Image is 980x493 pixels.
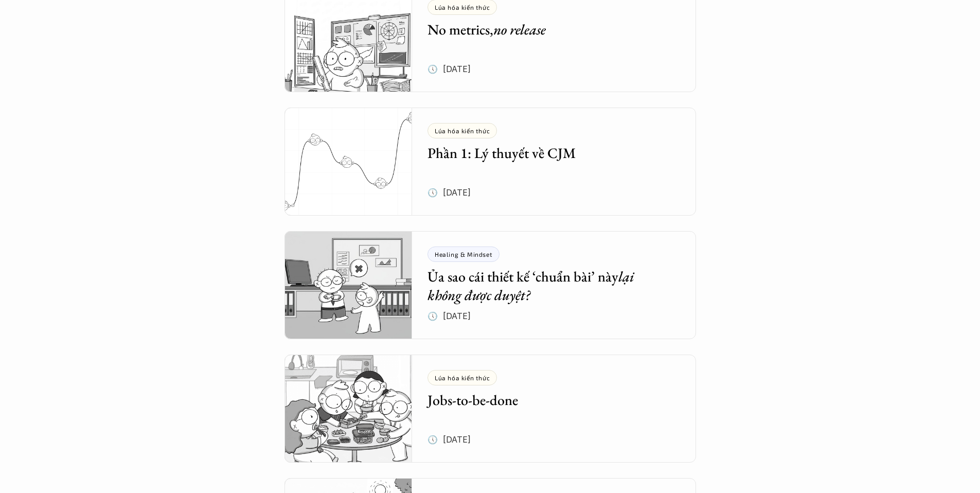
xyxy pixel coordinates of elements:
[427,267,637,304] em: lại không được duyệt?
[493,20,546,39] em: no release
[427,432,471,447] p: 🕔 [DATE]
[284,231,696,339] a: Healing & MindsetỦa sao cái thiết kế ‘chuẩn bài’ nàylại không được duyệt?🕔 [DATE]
[427,185,471,200] p: 🕔 [DATE]
[435,251,492,258] p: Healing & Mindset
[284,355,696,463] a: Lúa hóa kiến thứcJobs-to-be-done🕔 [DATE]
[427,144,665,162] h5: Phần 1: Lý thuyết về CJM
[427,20,665,39] h5: No metrics,
[435,127,490,134] p: Lúa hóa kiến thức
[427,267,665,305] h5: Ủa sao cái thiết kế ‘chuẩn bài’ này
[284,108,696,216] a: Lúa hóa kiến thứcPhần 1: Lý thuyết về CJM🕔 [DATE]
[427,391,665,409] h5: Jobs-to-be-done
[435,374,490,381] p: Lúa hóa kiến thức
[427,61,471,77] p: 🕔 [DATE]
[435,4,490,11] p: Lúa hóa kiến thức
[427,308,471,324] p: 🕔 [DATE]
